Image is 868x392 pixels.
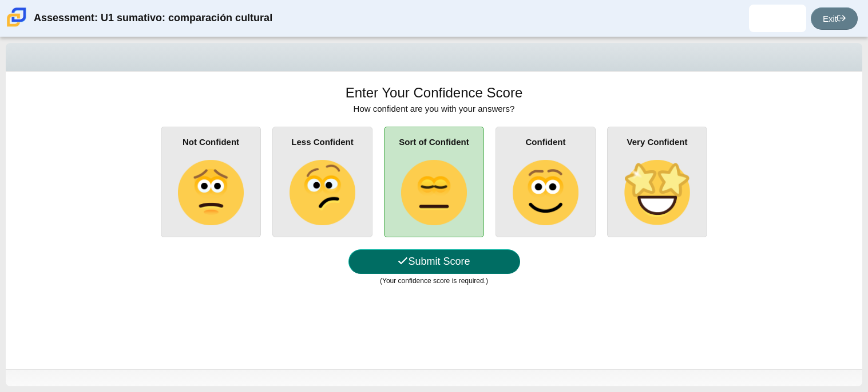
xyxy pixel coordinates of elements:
img: slightly-smiling-face.png [513,160,578,225]
img: neutral-face.png [401,160,466,225]
img: star-struck-face.png [624,160,689,225]
b: Very Confident [627,137,688,147]
img: Carmen School of Science & Technology [5,5,29,29]
b: Not Confident [183,137,239,147]
div: Assessment: U1 sumativo: comparación cultural [34,5,272,32]
img: ismael.castanon.9OFsOl [768,9,787,28]
a: Carmen School of Science & Technology [5,21,29,31]
img: slightly-frowning-face.png [178,160,243,225]
h1: Enter Your Confidence Score [346,83,523,103]
img: confused-face.png [290,160,355,225]
span: How confident are you with your answers? [354,104,515,113]
button: Submit Score [348,249,520,274]
b: Confident [526,137,566,147]
a: Exit [811,7,858,30]
b: Less Confident [291,137,353,147]
b: Sort of Confident [399,137,469,147]
small: (Your confidence score is required.) [380,277,488,285]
